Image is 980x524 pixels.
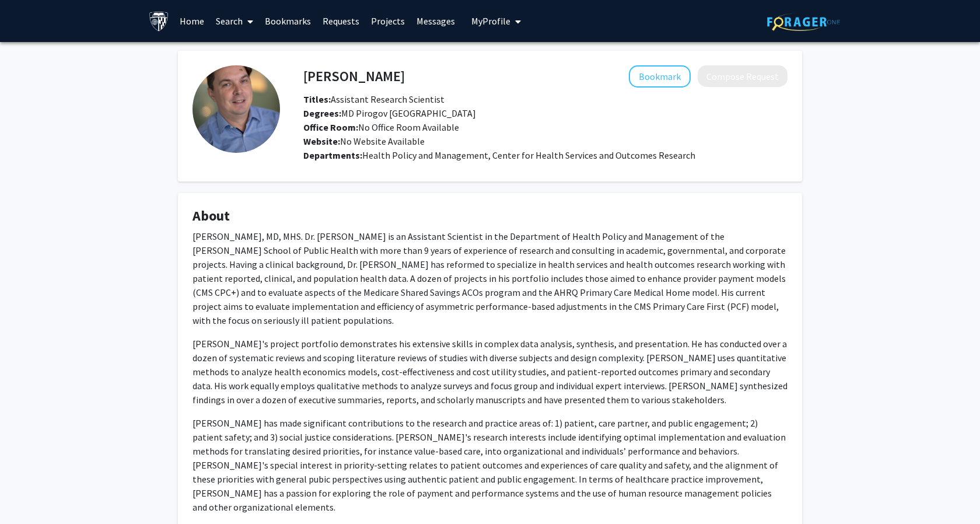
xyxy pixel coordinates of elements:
b: Website: [303,135,340,147]
a: Messages [411,1,461,41]
button: Add Vadim Dukhanin to Bookmarks [629,65,691,88]
img: Profile Picture [192,65,280,153]
img: ForagerOne Logo [767,13,840,31]
p: [PERSON_NAME] has made significant contributions to the research and practice areas of: 1) patien... [192,416,787,514]
span: MD Pirogov [GEOGRAPHIC_DATA] [303,107,476,119]
b: Titles: [303,93,331,105]
p: [PERSON_NAME], MD, MHS. Dr. [PERSON_NAME] is an Assistant Scientist in the Department of Health P... [192,229,787,327]
span: Health Policy and Management, Center for Health Services and Outcomes Research [362,149,695,161]
span: No Office Room Available [303,121,459,133]
b: Office Room: [303,121,358,133]
a: Projects [365,1,411,41]
p: [PERSON_NAME]'s project portfolio demonstrates his extensive skills in complex data analysis, syn... [192,337,787,407]
span: Assistant Research Scientist [303,93,444,105]
button: Compose Request to Vadim Dukhanin [698,65,787,87]
img: Johns Hopkins University Logo [149,11,169,32]
b: Departments: [303,149,362,161]
iframe: Chat [9,471,50,515]
b: Degrees: [303,107,341,119]
h4: About [192,208,787,225]
span: No Website Available [303,135,425,147]
a: Requests [317,1,365,41]
h4: [PERSON_NAME] [303,65,405,87]
a: Home [174,1,210,41]
a: Search [210,1,259,41]
span: My Profile [471,15,510,27]
a: Bookmarks [259,1,317,41]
